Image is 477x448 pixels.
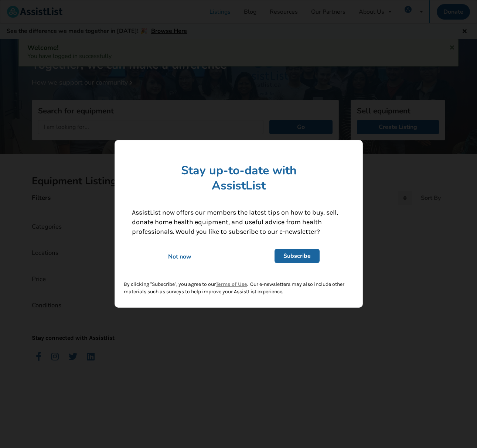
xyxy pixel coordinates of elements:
p: By clicking "Subscribe", you agree to our . Our e-newsletters may also include other materials su... [121,281,357,302]
div: Not now [127,253,233,261]
a: Terms of Use [216,281,247,288]
h1: Stay up-to-date with AssistList [121,163,357,193]
p: AssistList now offers our members the latest tips on how to buy, sell, donate home health equipme... [121,208,357,237]
a: Subscribe [274,249,319,263]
